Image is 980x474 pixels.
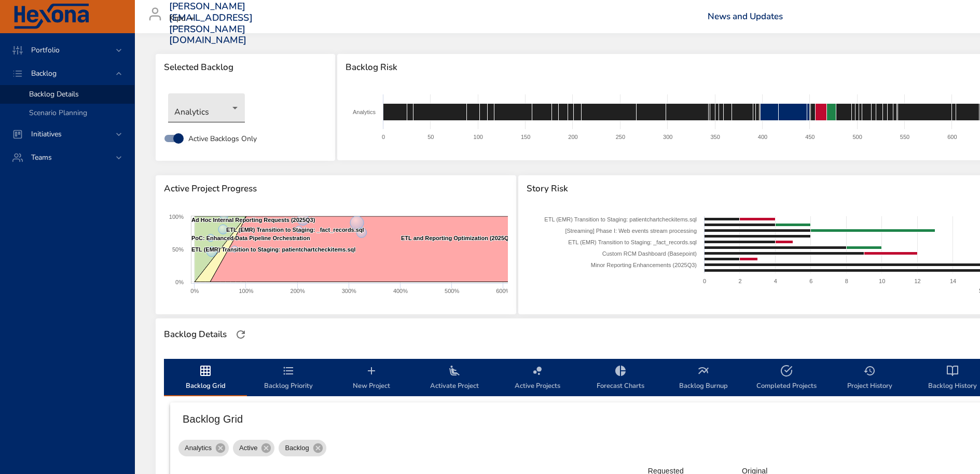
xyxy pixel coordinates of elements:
span: Activate Project [419,365,490,392]
span: Teams [23,152,60,162]
text: 350 [710,134,720,140]
span: Scenario Planning [29,108,87,118]
text: 450 [805,134,815,140]
text: Minor Reporting Enhancements (2025Q3) [591,262,697,268]
text: [Streaming] Phase I: Web events stream processing [565,228,697,234]
text: 300% [342,288,356,294]
span: Selected Backlog [164,62,327,73]
img: Hexona [12,4,90,30]
span: Backlog [279,443,315,453]
text: Ad Hoc Internal Reporting Requests (2025Q3) [191,217,315,223]
text: ETL (EMR) Transition to Staging: patientchartcheckitems.sql [191,246,355,253]
span: Analytics [178,443,218,453]
div: Analytics [178,440,229,456]
text: ETL and Reporting Optimization (2025Q3) [401,235,514,241]
span: Forecast Charts [585,365,656,392]
span: Backlog [23,68,65,78]
text: 0 [703,278,706,284]
div: Backlog Details [161,326,230,343]
a: News and Updates [708,10,783,22]
text: 100% [239,288,253,294]
text: 550 [900,134,909,140]
text: 0 [382,134,385,140]
text: 6 [810,278,813,284]
text: 4 [774,278,777,284]
span: Active [233,443,264,453]
span: Portfolio [23,45,68,55]
text: ETL (EMR) Transition to Staging: _fact_records.sql [569,239,697,245]
text: 0% [190,288,199,294]
text: 400 [757,134,767,140]
h3: [PERSON_NAME][EMAIL_ADDRESS][PERSON_NAME][DOMAIN_NAME] [169,1,253,46]
span: New Project [336,365,407,392]
span: Active Backlogs Only [188,133,257,144]
text: 200 [568,134,577,140]
text: 200% [291,288,305,294]
div: Analytics [168,93,245,122]
text: 300 [663,134,672,140]
button: Refresh Page [233,327,249,342]
span: Backlog Priority [253,365,324,392]
text: 600% [496,288,510,294]
span: Backlog Details [29,89,79,99]
text: 600 [947,134,957,140]
text: 500% [445,288,459,294]
text: 250 [615,134,625,140]
div: Kipu [169,10,198,27]
span: Backlog Burnup [668,365,739,392]
text: 0% [175,279,184,285]
text: ETL (EMR) Transition to Staging: _fact_records.sql [226,227,364,233]
text: 10 [879,278,885,284]
text: 500 [852,134,862,140]
div: Backlog [279,440,326,456]
text: Custom RCM Dashboard (Basepoint) [602,250,697,257]
span: Initiatives [23,129,70,139]
span: Active Project Progress [164,184,508,194]
text: 100 [473,134,482,140]
text: ETL (EMR) Transition to Staging: patientchartcheckitems.sql [545,216,697,222]
text: 50% [172,246,184,253]
text: 100% [169,214,184,220]
text: 150 [521,134,530,140]
span: Backlog Grid [170,365,241,392]
span: Completed Projects [751,365,822,392]
text: PoC: Enhanced Data Pipeline Orchestration [191,235,310,241]
span: Active Projects [502,365,573,392]
text: 8 [845,278,848,284]
text: 2 [739,278,742,284]
text: 400% [393,288,408,294]
text: 50 [427,134,434,140]
span: Project History [834,365,905,392]
text: 12 [915,278,921,284]
text: Analytics [353,109,376,115]
div: Active [233,440,274,456]
text: 14 [950,278,956,284]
